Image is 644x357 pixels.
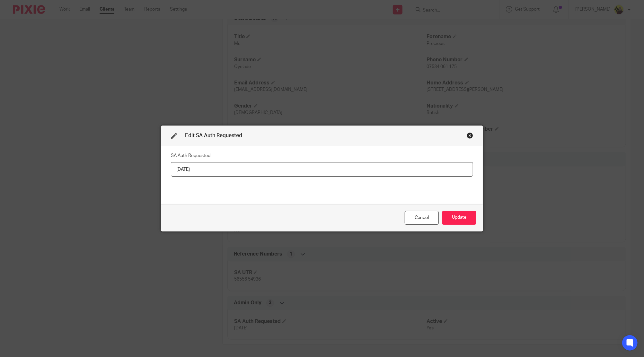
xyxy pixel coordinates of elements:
input: SA Auth Requested [171,162,473,177]
label: SA Auth Requested [171,152,210,159]
div: Close this dialog window [467,132,473,139]
div: Close this dialog window [405,211,439,225]
button: Update [442,211,476,225]
span: Edit SA Auth Requested [185,133,242,138]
